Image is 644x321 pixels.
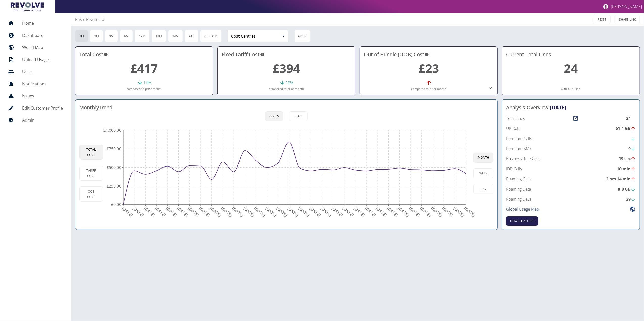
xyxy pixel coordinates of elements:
[185,30,198,42] button: All
[264,206,277,218] tspan: [DATE]
[135,30,150,42] button: 12M
[198,206,211,218] tspan: [DATE]
[418,60,439,76] a: £23
[506,186,531,192] p: Roaming Data
[4,78,67,90] a: Notifications
[231,206,244,218] tspan: [DATE]
[22,57,63,63] h5: Upload Usage
[22,81,63,87] h5: Notifications
[4,54,67,66] a: Upload Usage
[408,206,421,218] tspan: [DATE]
[353,206,366,218] tspan: [DATE]
[463,206,476,218] tspan: [DATE]
[111,202,121,207] tspan: £0.00
[22,20,63,26] h5: Home
[619,156,636,162] div: 19 sec
[4,66,67,78] a: Users
[419,206,432,218] tspan: [DATE]
[606,176,636,182] div: 2 hrs 14 min
[275,206,289,218] tspan: [DATE]
[506,216,538,226] button: Download PDF
[220,206,233,218] tspan: [DATE]
[430,206,443,218] tspan: [DATE]
[4,29,67,41] a: Dashboard
[260,51,264,58] svg: This is your recurring contracted cost
[222,87,351,91] p: compared to prior month
[79,87,209,91] p: compared to prior month
[611,4,642,9] p: [PERSON_NAME]
[473,168,493,178] button: week
[506,176,531,182] p: Roaming Calls
[506,136,532,142] p: Premium Calls
[176,206,189,218] tspan: [DATE]
[375,206,388,218] tspan: [DATE]
[506,176,636,182] a: Roaming Calls2 hrs 14 min
[4,41,67,54] a: World Map
[107,165,121,170] tspan: £500.00
[22,44,63,50] h5: World Map
[452,206,465,218] tspan: [DATE]
[506,87,636,91] p: with unused
[4,114,67,126] a: Admin
[121,206,134,218] tspan: [DATE]
[79,166,103,181] button: Tariff Cost
[107,146,121,151] tspan: £750.00
[11,2,44,11] img: Logo
[506,115,636,121] a: Total Lines24
[568,87,569,91] a: 8
[143,206,156,218] tspan: [DATE]
[331,206,344,218] tspan: [DATE]
[308,206,322,218] tspan: [DATE]
[506,115,525,121] p: Total Lines
[143,79,151,86] p: 14 %
[79,186,103,202] button: OOB Cost
[132,206,145,218] tspan: [DATE]
[364,206,377,218] tspan: [DATE]
[626,196,636,202] div: 29
[75,30,88,42] button: 1M
[617,166,636,172] div: 10 min
[626,115,636,121] div: 24
[75,16,104,22] a: Prism Power Ltd
[22,117,63,123] h5: Admin
[397,206,410,218] tspan: [DATE]
[506,104,636,111] h4: Analysis Overview
[506,166,522,172] p: IDD Calls
[120,30,133,42] button: 6M
[165,206,178,218] tspan: [DATE]
[103,127,121,133] tspan: £1,000.00
[564,60,578,76] a: 24
[616,125,636,131] div: 61.1 GB
[253,206,266,218] tspan: [DATE]
[105,30,118,42] button: 3M
[265,111,283,121] button: Costs
[506,166,636,172] a: IDD Calls10 min
[506,51,636,58] h4: Current Total Lines
[601,2,644,12] button: [PERSON_NAME]
[187,206,200,218] tspan: [DATE]
[473,153,493,163] button: month
[593,15,611,24] button: RESET
[4,17,67,29] a: Home
[285,79,293,86] p: 18 %
[222,51,351,58] h4: Fixed Tariff Cost
[107,183,121,189] tspan: £250.00
[506,125,636,131] a: UK Data61.1 GB
[615,15,640,24] button: SHARE LINK
[22,69,63,75] h5: Users
[22,105,63,111] h5: Edit Customer Profile
[4,102,67,114] a: Edit Customer Profile
[364,51,493,58] h4: Out of Bundle (OOB) Cost
[154,206,167,218] tspan: [DATE]
[506,206,636,212] a: Global Usage Map
[200,30,222,42] button: Custom
[506,196,531,202] p: Roaming Days
[425,51,429,58] svg: Costs outside of your fixed tariff
[294,30,311,42] button: Apply
[618,186,636,192] div: 8.8 GB
[320,206,333,218] tspan: [DATE]
[506,196,636,202] a: Roaming Days29
[473,184,493,194] button: day
[273,60,300,76] a: £394
[90,30,103,42] button: 2M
